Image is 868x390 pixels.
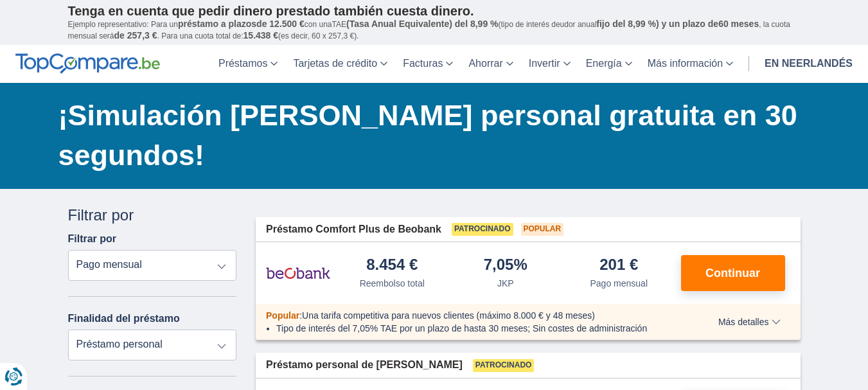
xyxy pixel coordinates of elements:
[501,20,597,29] font: tipo de interés deudor anual
[15,53,160,74] img: Comparar mejor
[332,20,346,29] font: TAE
[757,45,860,83] a: en neerlandés
[765,58,853,69] font: en neerlandés
[346,19,499,29] font: (Tasa Anual Equivalente) del 8,99 %
[596,19,718,29] font: fijo del 8,99 %) y un plazo de
[68,313,180,324] font: Finalidad del préstamo
[648,58,723,69] font: Más información
[256,19,305,29] font: de 12.500 €
[68,20,790,40] font: , la cuota mensual será
[705,267,760,279] font: Continuar
[218,58,267,69] font: Préstamos
[211,45,285,83] a: Préstamos
[395,45,461,83] a: Facturas
[681,255,785,291] button: Continuar
[484,256,527,273] font: 7,05%
[178,19,256,29] font: préstamo a plazos
[454,224,511,233] font: Patrocinado
[709,317,790,327] button: Más detalles
[521,45,578,83] a: Invertir
[266,224,441,235] font: Préstamo Comfort Plus de Beobank
[586,58,622,69] font: Energía
[403,58,443,69] font: Facturas
[599,256,638,273] font: 201 €
[497,278,514,288] font: JKP
[244,30,279,40] font: 15.438 €
[114,30,157,40] font: de 257,3 €
[366,256,418,273] font: 8.454 €
[58,99,797,172] font: ¡Simulación [PERSON_NAME] personal gratuita en 30 segundos!
[302,310,595,321] font: Una tarifa competitiva para nuevos clientes (máximo 8.000 € y 48 meses)
[157,31,243,40] font: . Para una cuota total de:
[718,19,759,29] font: 60 meses
[305,20,332,29] font: con una
[461,45,520,83] a: Ahorrar
[475,360,532,369] font: Patrocinado
[590,278,648,288] font: Pago mensual
[718,317,769,327] font: Más detalles
[278,31,359,40] font: (es decir, 60 x 257,3 €).
[360,278,425,288] font: Reembolso total
[68,206,134,224] font: Filtrar por
[285,45,395,83] a: Tarjetas de crédito
[468,58,502,69] font: Ahorrar
[293,58,377,69] font: Tarjetas de crédito
[68,4,474,18] font: Tenga en cuenta que pedir dinero prestado también cuesta dinero.
[266,310,299,321] font: Popular
[524,224,562,233] font: Popular
[266,359,463,370] font: Préstamo personal de [PERSON_NAME]
[68,20,178,29] font: Ejemplo representativo: Para un
[266,257,330,289] img: producto.pl.alt Beobank
[529,58,560,69] font: Invertir
[578,45,640,83] a: Energía
[499,20,501,29] font: (
[640,45,741,83] a: Más información
[276,323,647,333] font: Tipo de interés del 7,05% TAE por un plazo de hasta 30 meses; Sin costes de administración
[68,233,117,244] font: Filtrar por
[299,310,302,321] font: :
